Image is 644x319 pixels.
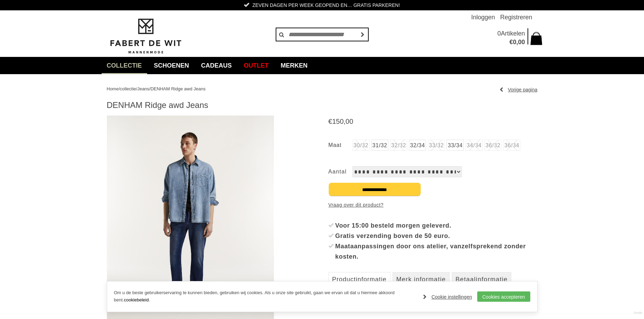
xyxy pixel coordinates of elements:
[239,57,274,74] a: Outlet
[500,10,532,24] a: Registreren
[328,200,384,210] a: Vraag over dit product?
[107,86,119,91] a: Home
[513,39,516,46] span: 0
[276,57,313,74] a: Merken
[634,309,642,317] a: Divide
[371,140,388,151] a: 31/32
[107,100,538,110] h1: DENHAM Ridge awd Jeans
[328,166,352,177] label: Aantal
[423,292,472,302] a: Cookie instellingen
[137,86,149,91] a: Jeans
[346,118,353,125] span: 00
[328,272,390,286] a: Productinformatie
[335,231,538,241] div: Gratis verzending boven de 50 euro.
[501,30,525,37] span: Artikelen
[344,118,346,125] span: ,
[107,18,184,55] img: Fabert de Wit
[447,140,463,151] a: 33/34
[196,57,237,74] a: Cadeaus
[509,39,513,46] span: €
[136,86,137,91] span: /
[335,220,538,231] div: Voor 15:00 besteld morgen geleverd.
[328,140,538,152] ul: Maat
[328,118,332,125] span: €
[500,84,538,95] a: Vorige pagina
[516,39,518,46] span: ,
[102,57,147,74] a: collectie
[477,291,530,302] a: Cookies accepteren
[149,86,151,91] span: /
[452,272,511,286] a: Betaalinformatie
[471,10,495,24] a: Inloggen
[332,118,344,125] span: 150
[409,140,426,151] a: 32/34
[120,86,136,91] a: collectie
[518,39,525,46] span: 00
[124,297,149,302] a: cookiebeleid
[328,241,538,262] li: Maataanpassingen door ons atelier, vanzelfsprekend zonder kosten.
[119,86,120,91] span: /
[392,272,450,286] a: Merk informatie
[497,30,501,37] span: 0
[149,57,194,74] a: Schoenen
[151,86,206,91] a: DENHAM Ridge awd Jeans
[114,289,417,304] p: Om u de beste gebruikerservaring te kunnen bieden, gebruiken wij cookies. Als u onze site gebruik...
